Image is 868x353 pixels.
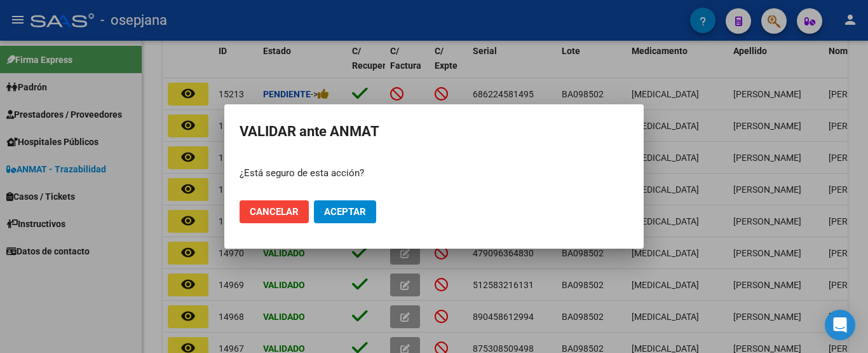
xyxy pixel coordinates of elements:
[825,310,855,340] div: Open Intercom Messenger
[240,166,628,181] p: ¿Está seguro de esta acción?
[314,200,376,223] button: Aceptar
[250,206,299,218] span: Cancelar
[240,200,309,223] button: Cancelar
[324,206,366,218] span: Aceptar
[240,120,628,144] h2: VALIDAR ante ANMAT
